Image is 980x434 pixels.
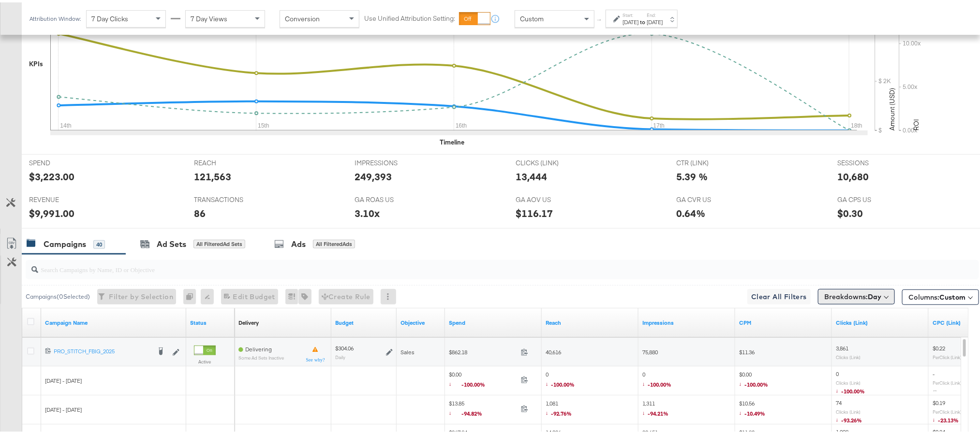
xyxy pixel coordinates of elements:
sub: Daily [335,352,345,358]
span: $0.19 [933,397,945,404]
span: ↓ [739,377,745,385]
span: CTR (LINK) [677,156,749,165]
span: ↑ [595,16,605,20]
strong: to [638,16,647,23]
div: KPIs [29,57,43,66]
div: All Filtered Ads [313,237,355,246]
sub: Some Ad Sets Inactive [238,353,284,358]
span: REVENUE [29,193,102,202]
span: 40,616 [546,346,561,353]
span: 7 Day Clicks [91,12,128,21]
span: CLICKS (LINK) [516,156,588,165]
span: 3,861 [836,342,848,349]
span: Breakdowns: [824,289,881,299]
button: Breakdowns:Day [818,287,895,302]
span: GA CVR US [677,193,749,202]
div: Campaigns [44,236,86,247]
div: [DATE] [623,16,638,24]
span: 74 [836,397,842,404]
span: -94.21% [648,407,669,415]
span: TRANSACTIONS [194,193,267,202]
div: 13,444 [516,167,547,181]
label: Use Unified Attribution Setting: [364,12,455,21]
span: 0 [836,368,839,375]
span: Conversion [285,12,320,21]
a: Shows the current state of your Ad Campaign. [190,317,231,324]
span: $862.18 [449,346,517,353]
sub: Clicks (Link) [836,377,861,383]
span: Sales [401,346,415,353]
a: The average cost you've paid to have 1,000 impressions of your ad. [739,317,828,324]
span: Clear All Filters [751,289,807,301]
div: Ad Sets [157,236,186,247]
span: - [933,368,935,375]
span: -100.00% [842,385,865,392]
span: Custom [939,290,965,299]
span: ↓ [546,377,551,385]
span: $10.56 [739,397,766,417]
a: Reflects the ability of your Ad Campaign to achieve delivery based on ad states, schedule and bud... [238,317,259,324]
span: -100.00% [551,378,575,386]
label: Active [194,356,216,362]
span: Columns: [908,290,965,300]
div: 40 [93,238,105,246]
span: [DATE] - [DATE] [45,375,82,382]
div: Campaigns ( 0 Selected) [26,290,90,299]
div: $116.17 [516,204,553,218]
div: 3.10x [355,204,380,218]
div: Delivery [238,317,259,324]
span: 1,098 [836,426,848,433]
span: [DATE] - [DATE] [45,404,82,411]
div: [DATE] [647,16,663,24]
span: ↓ [642,406,648,414]
div: 0.64% [677,204,706,218]
span: -10.49% [745,407,766,415]
text: Amount (USD) [888,86,896,128]
input: Search Campaigns by Name, ID or Objective [38,254,891,273]
span: $13.85 [449,397,517,417]
sub: Per Click (Link) [933,377,962,383]
div: $304.06 [335,342,354,350]
span: GA ROAS US [355,193,427,202]
span: ↓ [836,413,842,420]
sub: Clicks (Link) [836,352,861,358]
button: Columns:Custom [902,287,979,303]
span: -100.00% [462,378,493,386]
a: The total amount spent to date. [449,317,538,324]
div: PRO_STITCH_FBIG_2025 [54,345,150,353]
div: 249,393 [355,167,392,181]
a: The maximum amount you're willing to spend on your ads, on average each day or over the lifetime ... [335,317,393,324]
sub: Per Click (Link) [933,352,962,358]
div: Timeline [440,135,464,145]
div: 10,680 [837,167,869,181]
span: GA CPS US [837,193,910,202]
span: ↓ [836,384,842,391]
div: 86 [194,204,206,218]
a: Your campaign name. [45,317,182,324]
span: SESSIONS [837,156,910,165]
div: 0 [183,287,201,302]
span: 1,081 [546,397,572,417]
span: -94.82% [462,407,490,415]
a: The number of times your ad was served. On mobile apps an ad is counted as served the first time ... [642,317,731,324]
span: Custom [520,12,544,21]
span: Delivering [245,343,272,350]
span: -100.00% [745,378,769,386]
span: -23.13% [938,414,959,421]
label: Start: [623,10,638,16]
span: $0.00 [739,368,769,388]
button: Clear All Filters [747,287,811,302]
span: 0 [642,368,672,388]
span: 75,880 [642,346,658,353]
div: All Filtered Ad Sets [193,237,245,246]
span: GA AOV US [516,193,588,202]
span: IMPRESSIONS [355,156,427,165]
a: The number of clicks on links appearing on your ad or Page that direct people to your sites off F... [836,317,925,324]
a: PRO_STITCH_FBIG_2025 [54,345,150,355]
span: $0.24 [933,426,945,433]
div: $9,991.00 [29,204,74,218]
sub: Per Click (Link) [933,406,962,412]
div: $0.30 [837,204,863,218]
span: $0.22 [933,342,945,349]
div: 121,563 [194,167,231,181]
